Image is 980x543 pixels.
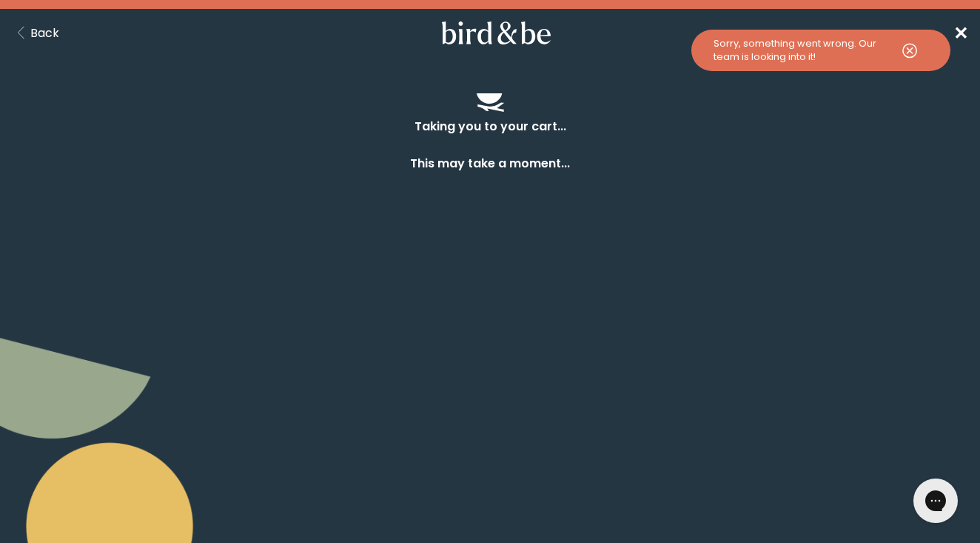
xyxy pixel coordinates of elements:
[691,30,950,71] button: Sorry, something went wrong. Our team is looking into it!
[906,473,965,528] iframe: Gorgias live chat messenger
[953,20,968,46] a: ✕
[12,24,59,42] button: Back Button
[714,37,891,64] div: Sorry, something went wrong. Our team is looking into it!
[953,21,968,45] span: ✕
